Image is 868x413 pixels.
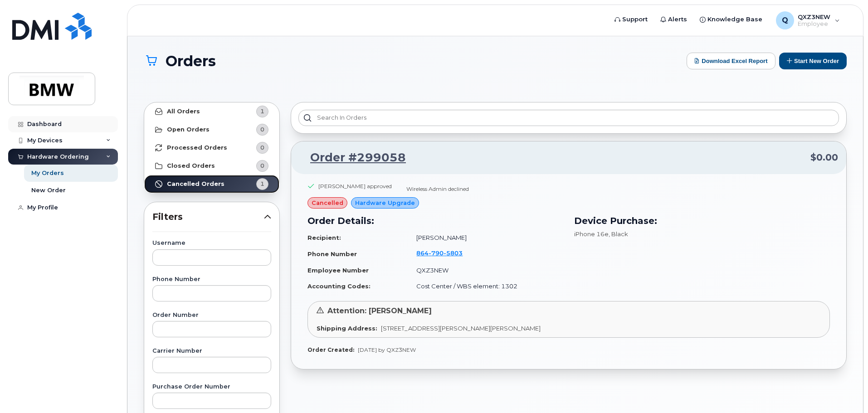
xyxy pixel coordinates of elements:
button: Start New Order [779,53,847,69]
strong: Closed Orders [167,162,215,170]
span: 5803 [444,249,463,257]
input: Search in orders [298,110,839,126]
span: [STREET_ADDRESS][PERSON_NAME][PERSON_NAME] [381,325,541,332]
h3: Order Details: [307,214,563,228]
td: [PERSON_NAME] [408,230,563,246]
span: $0.00 [810,151,838,164]
span: iPhone 16e [574,230,609,238]
strong: Shipping Address: [317,325,377,332]
label: Carrier Number [152,348,271,354]
div: Wireless Admin declined [406,185,469,193]
a: Cancelled Orders1 [144,175,279,193]
span: cancelled [312,199,343,207]
strong: Processed Orders [167,144,227,151]
strong: Accounting Codes: [307,282,371,290]
span: 790 [429,249,444,257]
iframe: Messenger Launcher [829,374,861,406]
span: Attention: [PERSON_NAME] [327,306,432,315]
strong: Employee Number [307,267,369,274]
span: [DATE] by QXZ3NEW [358,346,416,353]
span: 864 [416,249,463,257]
span: 1 [260,107,264,116]
label: Purchase Order Number [152,384,271,390]
a: Processed Orders0 [144,139,279,157]
label: Username [152,240,271,246]
td: Cost Center / WBS element: 1302 [408,278,563,294]
a: Closed Orders0 [144,157,279,175]
a: Order #299058 [299,150,406,166]
span: 0 [260,143,264,152]
strong: All Orders [167,108,200,115]
a: All Orders1 [144,102,279,121]
span: 0 [260,125,264,134]
span: Orders [166,53,216,69]
td: QXZ3NEW [408,262,563,278]
span: Hardware Upgrade [355,199,415,207]
strong: Open Orders [167,126,210,133]
span: 0 [260,161,264,170]
h3: Device Purchase: [574,214,830,228]
button: Download Excel Report [687,53,775,69]
span: 1 [260,180,264,188]
div: [PERSON_NAME] approved [318,182,392,190]
a: 8647905803 [416,249,473,257]
strong: Cancelled Orders [167,180,224,188]
strong: Order Created: [307,346,354,353]
strong: Phone Number [307,250,357,258]
strong: Recipient: [307,234,341,241]
label: Phone Number [152,277,271,282]
a: Open Orders0 [144,121,279,139]
label: Order Number [152,312,271,318]
span: Filters [152,210,264,224]
span: , Black [609,230,628,238]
